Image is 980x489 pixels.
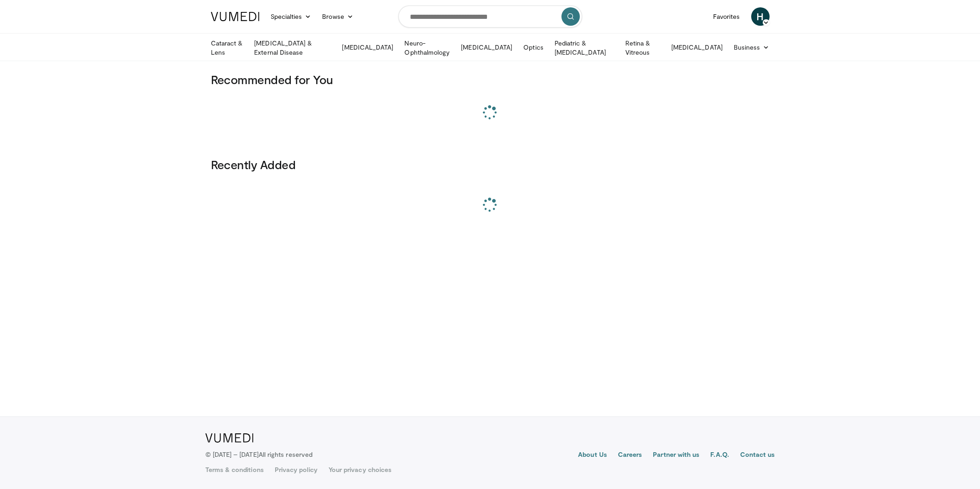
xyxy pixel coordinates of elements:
a: H [751,7,770,26]
img: VuMedi Logo [205,433,254,443]
h3: Recommended for You [211,72,770,87]
a: Cataract & Lens [205,39,249,57]
a: Specialties [265,7,317,26]
a: Browse [317,7,359,26]
input: Search topics, interventions [398,6,582,28]
p: © [DATE] – [DATE] [205,450,313,459]
a: Your privacy choices [329,465,391,474]
img: VuMedi Logo [211,12,260,21]
a: Pediatric & [MEDICAL_DATA] [549,39,620,57]
a: [MEDICAL_DATA] & External Disease [249,39,336,57]
a: Privacy policy [275,465,317,474]
a: [MEDICAL_DATA] [336,38,399,57]
a: Optics [518,38,549,57]
a: Favorites [708,7,746,26]
a: Neuro-Ophthalmology [399,39,455,57]
span: All rights reserved [259,450,312,458]
a: Terms & conditions [205,465,264,474]
a: [MEDICAL_DATA] [455,38,518,57]
a: Partner with us [653,450,699,461]
a: Business [728,38,775,57]
a: Retina & Vitreous [620,39,666,57]
a: Careers [618,450,642,461]
a: F.A.Q. [710,450,729,461]
a: About Us [578,450,607,461]
h3: Recently Added [211,157,770,172]
a: [MEDICAL_DATA] [666,38,728,57]
a: Contact us [740,450,775,461]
